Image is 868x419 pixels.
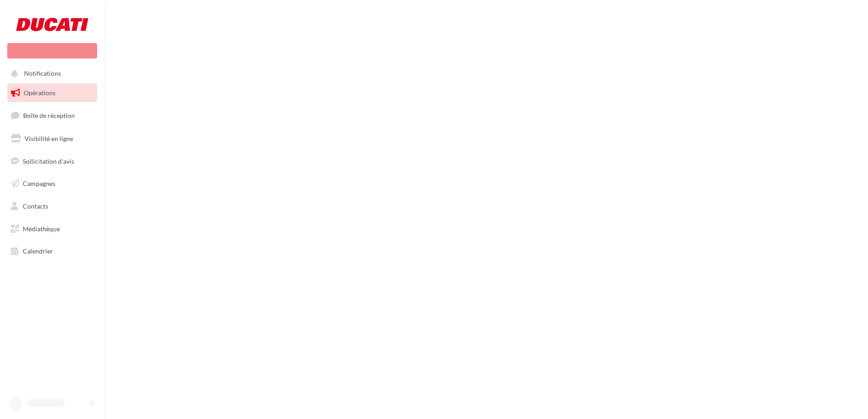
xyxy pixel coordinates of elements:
span: Médiathèque [23,225,60,233]
a: Calendrier [5,242,99,261]
span: Boîte de réception [23,112,75,119]
a: Visibilité en ligne [5,129,99,148]
span: Campagnes [23,180,55,187]
span: Opérations [24,89,55,97]
span: Contacts [23,202,48,210]
span: Calendrier [23,247,53,255]
a: Campagnes [5,174,99,193]
a: Boîte de réception [5,106,99,125]
span: Visibilité en ligne [25,135,73,142]
a: Opérations [5,83,99,102]
a: Contacts [5,197,99,216]
a: Médiathèque [5,219,99,239]
span: Notifications [24,70,61,78]
div: Nouvelle campagne [7,43,97,58]
a: Sollicitation d'avis [5,152,99,171]
span: Sollicitation d'avis [23,157,74,165]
